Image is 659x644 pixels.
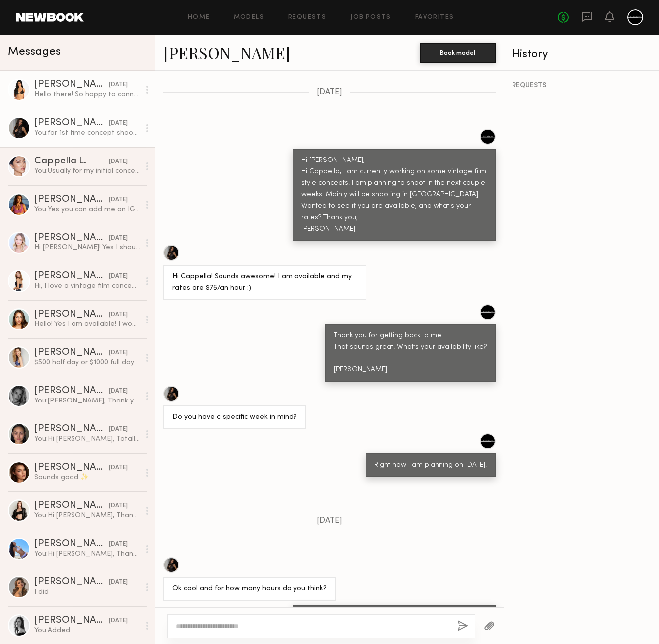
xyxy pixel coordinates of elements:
[34,577,109,587] div: [PERSON_NAME]
[34,511,140,520] div: You: Hi [PERSON_NAME], Thank you for the reply. We actually had our shoot [DATE]. Let's keep in t...
[109,540,128,549] div: [DATE]
[34,358,140,367] div: $500 half day or $1000 full day
[34,616,109,626] div: [PERSON_NAME]
[420,43,496,63] button: Book model
[512,49,651,60] div: History
[317,88,342,97] span: [DATE]
[34,118,109,128] div: [PERSON_NAME]
[109,272,128,281] div: [DATE]
[34,549,140,559] div: You: Hi [PERSON_NAME], Thank you for the update. Let's keep in touch for any future shoots. We ha...
[34,205,140,214] div: You: Yes you can add me on IG, Ki_production. I have some of my work on there, but not kept up to...
[350,14,391,21] a: Job Posts
[109,80,128,90] div: [DATE]
[34,195,109,205] div: [PERSON_NAME]
[512,82,651,89] div: REQUESTS
[34,281,140,291] div: Hi, I love a vintage film concept. I’m available between [DATE]-[DATE] then have availability mid...
[109,119,128,128] div: [DATE]
[188,14,210,21] a: Home
[34,271,109,281] div: [PERSON_NAME]
[34,386,109,396] div: [PERSON_NAME]
[109,348,128,358] div: [DATE]
[34,243,140,252] div: Hi [PERSON_NAME]! Yes I should be available within the next few weeks. My rate is usually around ...
[34,434,140,444] div: You: Hi [PERSON_NAME], Totally! Let's plan another shoot together? You can add me on IG, Ki_produ...
[34,539,109,549] div: [PERSON_NAME]
[34,348,109,358] div: [PERSON_NAME]
[288,14,326,21] a: Requests
[34,473,140,482] div: Sounds good ✨
[420,48,496,56] a: Book model
[317,517,342,525] span: [DATE]
[34,166,140,176] div: You: Usually for my initial concept shoots only takes about 2 hours or so. Especially with models...
[109,463,128,473] div: [DATE]
[334,330,487,376] div: Thank you for getting back to me. That sounds great! What’s your availability like? [PERSON_NAME]
[301,155,487,235] div: Hi [PERSON_NAME], Hi Cappella, I am currently working on some vintage film style concepts. I am p...
[109,234,128,243] div: [DATE]
[172,271,358,294] div: Hi Cappella! Sounds awesome! I am available and my rates are $75/an hour :)
[34,233,109,243] div: [PERSON_NAME]
[34,310,109,320] div: [PERSON_NAME]
[109,387,128,396] div: [DATE]
[109,310,128,320] div: [DATE]
[34,396,140,405] div: You: [PERSON_NAME], Thank you for getting back to me, we just finished our shoot [DATE] (7/24). B...
[163,42,290,63] a: [PERSON_NAME]
[374,460,487,471] div: Right now I am planning on [DATE].
[172,412,297,423] div: Do you have a specific week in mind?
[109,157,128,166] div: [DATE]
[109,425,128,434] div: [DATE]
[34,424,109,434] div: [PERSON_NAME]
[34,626,140,635] div: You: Added
[109,578,128,587] div: [DATE]
[109,616,128,626] div: [DATE]
[34,463,109,473] div: [PERSON_NAME]
[234,14,264,21] a: Models
[109,195,128,205] div: [DATE]
[34,157,109,166] div: Cappella L.
[8,46,61,58] span: Messages
[34,320,140,329] div: Hello! Yes I am available! I would love to work & love this idea! My rate is usually $75/hr. 4 hr...
[34,128,140,138] div: You: for 1st time concept shoot, I usually try keep it around 2 to 3 hours.
[34,501,109,511] div: [PERSON_NAME]
[34,90,140,99] div: Hello there! So happy to connect with you, just followed you on IG - would love to discuss your v...
[34,587,140,597] div: I did
[109,501,128,511] div: [DATE]
[415,14,454,21] a: Favorites
[34,80,109,90] div: [PERSON_NAME]
[172,583,327,595] div: Ok cool and for how many hours do you think?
